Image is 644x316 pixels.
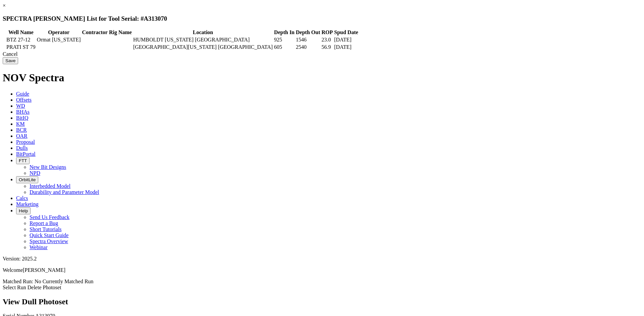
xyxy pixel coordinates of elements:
[321,44,333,50] td: 56.9
[16,151,36,157] span: BitPortal
[296,36,320,43] td: 1546
[28,285,61,290] a: Delete Photoset
[133,44,273,50] td: [GEOGRAPHIC_DATA][US_STATE] [GEOGRAPHIC_DATA]
[19,158,27,163] span: FTT
[30,170,40,176] a: NPD
[3,57,18,64] input: Save
[334,29,359,36] th: Spud Date
[30,189,99,195] a: Durability and Parameter Model
[133,29,273,36] th: Location
[109,29,132,36] th: Rig Name
[30,232,68,238] a: Quick Start Guide
[3,279,33,284] span: Matched Run:
[16,121,25,127] span: KM
[3,285,26,290] a: Select Run
[6,29,36,36] th: Well Name
[133,36,273,43] td: HUMBOLDT [US_STATE] [GEOGRAPHIC_DATA]
[16,103,25,109] span: WD
[274,44,295,50] td: 605
[16,133,28,139] span: OAR
[3,15,641,22] h3: SPECTRA [PERSON_NAME] List for Tool Serial: #A313070
[30,164,66,170] a: New Bit Designs
[82,29,108,36] th: Contractor
[23,267,65,273] span: [PERSON_NAME]
[37,29,81,36] th: Operator
[321,29,333,36] th: ROP
[3,3,6,8] a: ×
[296,44,320,50] td: 2540
[6,36,36,43] td: BTZ 27-12
[16,195,28,201] span: Calcs
[16,201,39,207] span: Marketing
[274,36,295,43] td: 925
[30,183,70,189] a: Interbedded Model
[30,238,68,244] a: Spectra Overview
[16,115,28,121] span: BitIQ
[30,244,48,250] a: Webinar
[334,36,359,43] td: [DATE]
[16,145,28,151] span: Dulls
[6,44,36,50] td: PRATI ST 79
[19,177,36,182] span: OrbitLite
[321,36,333,43] td: 23.0
[16,91,29,97] span: Guide
[3,297,641,306] h2: View Dull Photoset
[16,109,30,115] span: BHAs
[30,214,69,220] a: Send Us Feedback
[16,139,35,145] span: Proposal
[3,72,641,84] h1: NOV Spectra
[3,256,641,262] div: Version: 2025.2
[334,44,359,50] td: [DATE]
[30,220,58,226] a: Report a Bug
[30,226,62,232] a: Short Tutorials
[296,29,320,36] th: Depth Out
[16,97,32,103] span: Offsets
[35,279,94,284] span: No Currently Matched Run
[16,127,27,133] span: BCR
[3,51,641,57] div: Cancel
[37,36,81,43] td: Ormat [US_STATE]
[19,208,28,213] span: Help
[274,29,295,36] th: Depth In
[3,267,641,273] p: Welcome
